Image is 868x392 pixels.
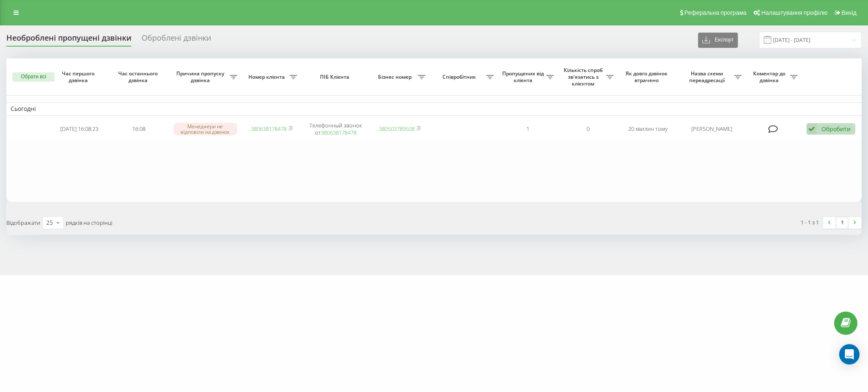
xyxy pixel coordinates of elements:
button: Обрати всі [12,72,55,82]
div: Обробити [821,125,851,133]
span: Як довго дзвінок втрачено [625,70,671,83]
td: [PERSON_NAME] [678,117,746,141]
span: Відображати [6,219,40,226]
div: Оброблені дзвінки [142,33,211,47]
td: 16:08 [109,117,169,141]
td: Телефонный звонок от [301,117,370,141]
div: 25 [46,218,53,227]
span: Вихід [842,9,857,16]
button: Експорт [698,33,738,48]
span: Пропущених від клієнта [502,70,546,83]
a: 1 [836,217,849,229]
span: Назва схеми переадресації [682,70,734,83]
td: 0 [558,117,618,141]
span: Співробітник [434,74,486,80]
div: Open Intercom Messenger [839,344,860,364]
span: Налаштування профілю [761,9,827,16]
td: [DATE] 16:08:23 [49,117,109,141]
span: Коментар до дзвінка [750,70,790,83]
a: 380638178478 [321,129,356,136]
span: Час останнього дзвінка [116,70,162,83]
div: Необроблені пропущені дзвінки [6,33,131,47]
span: рядків на сторінці [66,219,112,226]
div: Менеджери не відповіли на дзвінок [173,123,237,135]
span: ПІБ Клієнта [309,74,362,80]
span: Бізнес номер [374,74,418,80]
span: Кількість спроб зв'язатись з клієнтом [562,67,606,87]
td: 1 [498,117,558,141]
td: 20 хвилин тому [618,117,678,141]
span: Час першого дзвінка [56,70,102,83]
span: Реферальна програма [684,9,747,16]
a: 380638178478 [251,125,287,133]
td: Сьогодні [6,102,862,115]
span: Причина пропуску дзвінка [173,70,230,83]
a: 380503789508 [379,125,415,133]
span: Номер клієнта [246,74,289,80]
div: 1 - 1 з 1 [801,218,819,226]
